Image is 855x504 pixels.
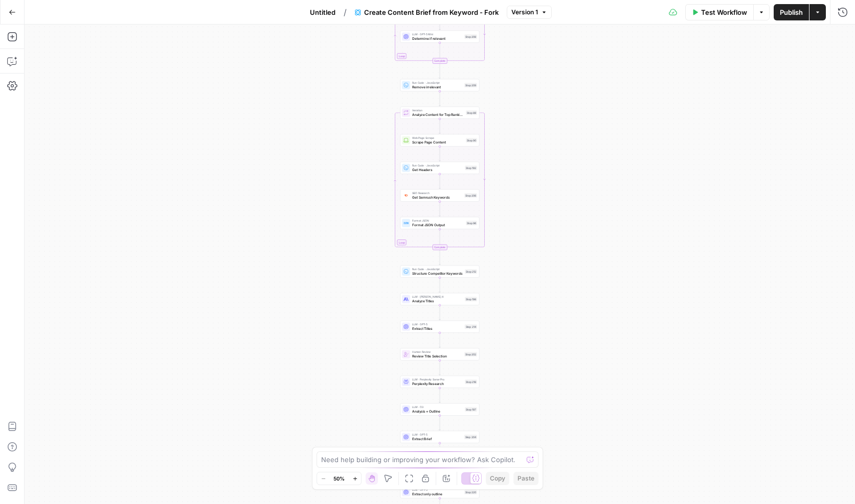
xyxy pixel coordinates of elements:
span: LLM · GPT-5 [412,433,462,437]
button: Copy [486,472,509,485]
div: LLM · [PERSON_NAME] 4Analyze TitlesStep 198 [400,293,480,305]
div: Complete [433,245,447,250]
button: Untitled [304,4,342,20]
g: Edge from step_209 to step_89 [439,91,441,106]
g: Edge from step_89 to step_90 [439,118,441,133]
g: Edge from step_202 to step_218 [439,360,441,375]
g: Edge from step_206 to step_96 [439,201,441,216]
g: Edge from step_192 to step_206 [439,174,441,188]
div: Step 90 [466,138,477,142]
span: Review Title Selection [412,353,462,358]
span: Structure Competitor Keywords [412,271,463,276]
div: Step 192 [465,165,477,170]
div: SEO ResearchGet Semrush KeywordsStep 206 [400,189,480,202]
div: LLM · Perplexity Sonar ProPerplexity ResearchStep 218 [400,376,480,388]
span: LLM · [PERSON_NAME] 4 [412,295,463,299]
g: Edge from step_198 to step_214 [439,305,441,320]
img: ey5lt04xp3nqzrimtu8q5fsyor3u [403,193,409,198]
span: LLM · O3 [412,405,463,409]
div: Web Page ScrapeScrape Page ContentStep 90 [400,134,480,147]
div: Step 214 [465,324,478,329]
span: LLM · GPT-5 [412,488,462,492]
span: Scrape Page Content [412,139,464,145]
span: Extract only outline [412,491,462,496]
button: Create Content Brief from Keyword - Fork [349,4,505,20]
div: LLM · GPT-5Extract BriefStep 204 [400,431,480,443]
span: Create Content Brief from Keyword - Fork [364,7,499,17]
button: Version 1 [507,6,552,19]
div: Complete [400,58,480,64]
span: LLM · GPT-5 [412,322,463,326]
span: LLM · Perplexity Sonar Pro [412,377,463,381]
span: Format JSON [412,219,464,223]
div: Step 96 [466,221,477,225]
div: LoopIterationAnalyze Content for Top Ranking PagesStep 89 [400,107,480,119]
span: Paste [517,474,534,483]
g: Edge from step_89-iteration-end to step_212 [439,250,441,265]
div: LLM · O3Analysis + OutlineStep 197 [400,403,480,416]
div: Step 209 [464,83,477,87]
span: Run Code · JavaScript [412,267,463,271]
div: Step 89 [466,110,477,115]
div: Step 198 [465,297,477,301]
span: Untitled [310,7,335,17]
span: Extract Brief [412,436,462,441]
div: Run Code · JavaScriptRemove irrelevantStep 209 [400,79,480,91]
span: Human Review [412,350,462,354]
button: Paste [513,472,538,485]
div: Step 204 [464,435,478,439]
span: SEO Research [412,191,462,195]
span: Analysis + Outline [412,409,463,414]
g: Edge from step_90 to step_192 [439,146,441,161]
span: Iteration [412,108,464,112]
g: Edge from step_197 to step_204 [439,415,441,430]
span: Run Code · JavaScript [412,163,463,167]
g: Edge from step_207 to step_208 [439,15,441,30]
div: Step 197 [465,407,477,412]
div: LLM · GPT-5Extract TitlesStep 214 [400,321,480,333]
span: Get Headers [412,167,463,172]
g: Edge from step_212 to step_198 [439,277,441,292]
div: Human ReviewReview Title SelectionStep 202 [400,348,480,361]
div: Run Code · JavaScriptStructure Competitor KeywordsStep 212 [400,266,480,278]
div: Step 218 [465,379,477,384]
g: Edge from step_214 to step_202 [439,332,441,347]
span: Analyze Content for Top Ranking Pages [412,112,464,117]
div: Format JSONFormat JSON OutputStep 96 [400,217,480,229]
span: Version 1 [511,8,538,17]
div: Complete [400,245,480,250]
span: Determine if relevant [412,36,462,41]
div: Step 208 [464,34,477,39]
span: Copy [490,474,505,483]
span: Perplexity Research [412,381,463,386]
button: Publish [774,4,809,20]
div: Run Code · JavaScriptGet HeadersStep 192 [400,162,480,174]
span: Format JSON Output [412,222,464,227]
div: LLM · GPT-5 MiniDetermine if relevantStep 208 [400,31,480,43]
span: 50% [333,474,345,483]
span: Extract Titles [412,326,463,331]
g: Edge from step_218 to step_197 [439,388,441,402]
div: Step 212 [465,269,477,274]
span: Get Semrush Keywords [412,195,462,200]
button: Test Workflow [685,4,753,20]
div: Complete [433,58,447,64]
span: Remove irrelevant [412,84,462,89]
span: / [344,6,347,18]
span: Analyze Titles [412,298,463,303]
span: LLM · GPT-5 Mini [412,32,462,36]
div: LLM · GPT-5Extract only outlineStep 220 [400,486,480,498]
span: Publish [780,7,803,17]
div: Step 206 [464,193,477,198]
span: Web Page Scrape [412,136,464,140]
span: Test Workflow [701,7,747,17]
span: Run Code · JavaScript [412,81,462,85]
g: Edge from step_207-iteration-end to step_209 [439,63,441,78]
div: Step 202 [464,352,477,356]
div: Step 220 [464,490,477,494]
